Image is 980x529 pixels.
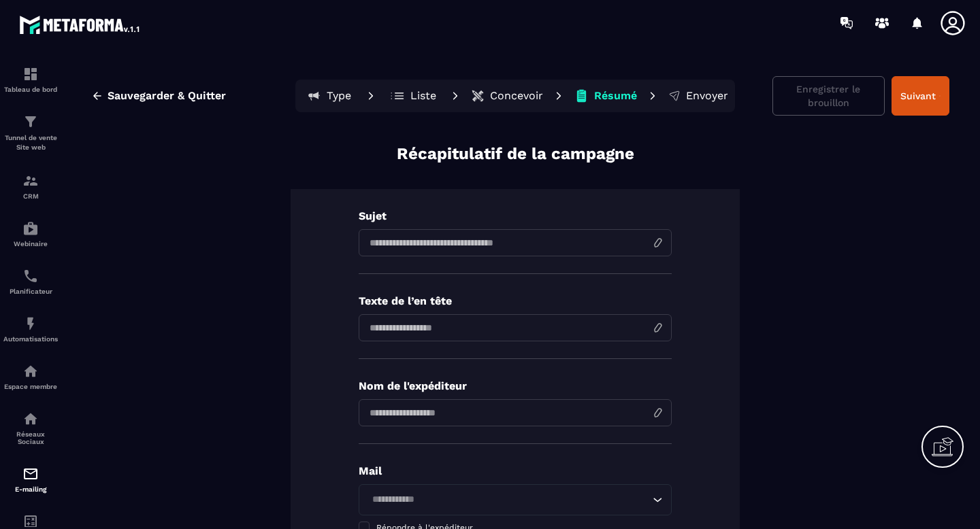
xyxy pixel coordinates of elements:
[367,492,649,507] input: Search for option
[3,353,58,400] a: automationsautomationsEspace membre
[490,89,543,103] p: Concevoir
[664,82,732,109] button: Envoyer
[359,294,672,307] p: Texte de l’en tête
[3,103,58,163] a: formationformationTunnel de vente Site web
[3,456,58,503] a: emailemailE-mailing
[3,288,58,295] p: Planificateur
[3,305,58,353] a: automationsautomationsAutomatisations
[19,12,142,37] img: logo
[359,484,672,515] div: Search for option
[298,82,359,109] button: Type
[467,82,547,109] button: Concevoir
[570,82,641,109] button: Résumé
[3,240,58,248] p: Webinaire
[686,89,728,103] p: Envoyer
[22,268,39,284] img: scheduler
[3,335,58,343] p: Automatisations
[81,84,236,108] button: Sauvegarder & Quitter
[3,163,58,210] a: formationformationCRM
[22,66,39,82] img: formation
[3,258,58,305] a: schedulerschedulerPlanificateur
[3,86,58,93] p: Tableau de bord
[22,315,39,332] img: automations
[22,411,39,427] img: social-network
[22,220,39,237] img: automations
[22,173,39,189] img: formation
[892,76,949,116] button: Suivant
[359,464,672,477] p: Mail
[22,363,39,379] img: automations
[410,89,436,103] p: Liste
[3,400,58,456] a: social-networksocial-networkRéseaux Sociaux
[382,82,444,109] button: Liste
[3,430,58,445] p: Réseaux Sociaux
[108,89,226,103] span: Sauvegarder & Quitter
[3,56,58,103] a: formationformationTableau de bord
[3,383,58,390] p: Espace membre
[3,192,58,200] p: CRM
[359,379,672,392] p: Nom de l'expéditeur
[397,143,634,165] p: Récapitulatif de la campagne
[3,210,58,258] a: automationsautomationsWebinaire
[594,89,637,103] p: Résumé
[359,209,672,222] p: Sujet
[3,133,58,152] p: Tunnel de vente Site web
[3,485,58,493] p: E-mailing
[327,89,351,103] p: Type
[22,114,39,130] img: formation
[22,466,39,482] img: email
